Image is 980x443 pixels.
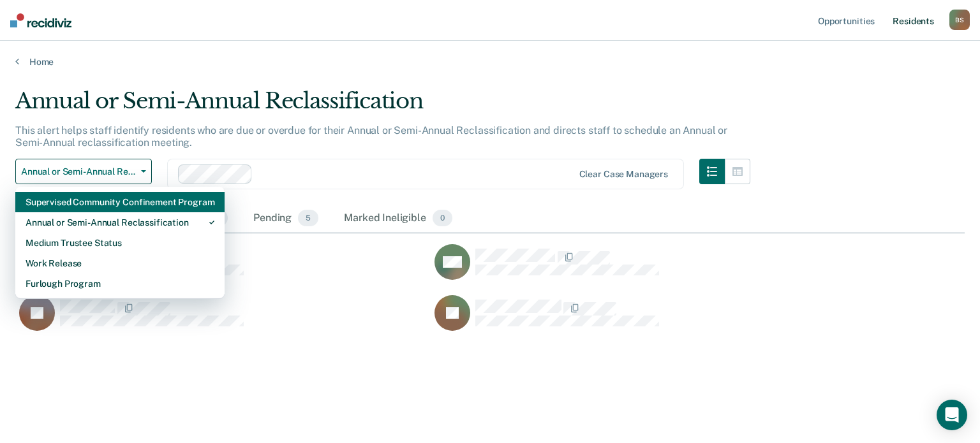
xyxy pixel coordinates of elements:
[26,273,214,294] div: Furlough Program
[949,10,970,30] div: B S
[949,10,970,30] button: BS
[431,243,846,294] div: CaseloadOpportunityCell-72847
[433,210,452,226] span: 0
[26,192,214,212] div: Supervised Community Confinement Program
[298,210,318,226] span: 5
[15,56,965,68] a: Home
[15,159,152,184] button: Annual or Semi-Annual Reclassification
[431,294,846,345] div: CaseloadOpportunityCell-69327
[26,253,214,273] div: Work Release
[937,400,967,430] div: Open Intercom Messenger
[26,233,214,253] div: Medium Trustee Status
[579,169,668,180] div: Clear case managers
[10,13,71,27] img: Recidiviz
[341,205,455,233] div: Marked Ineligible0
[15,88,750,124] div: Annual or Semi-Annual Reclassification
[26,212,214,233] div: Annual or Semi-Annual Reclassification
[21,166,136,177] span: Annual or Semi-Annual Reclassification
[251,205,321,233] div: Pending5
[15,124,727,149] p: This alert helps staff identify residents who are due or overdue for their Annual or Semi-Annual ...
[15,294,431,345] div: CaseloadOpportunityCell-94852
